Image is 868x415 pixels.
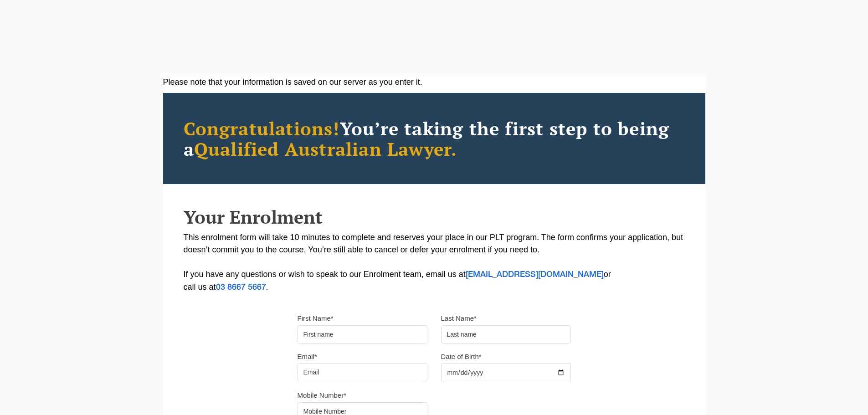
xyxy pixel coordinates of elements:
div: Please note that your information is saved on our server as you enter it. [163,76,705,88]
label: Last Name* [441,314,477,323]
h2: You’re taking the first step to being a [184,118,685,159]
p: This enrolment form will take 10 minutes to complete and reserves your place in our PLT program. ... [184,231,685,294]
input: Last name [441,325,571,343]
input: First name [298,325,427,343]
span: Qualified Australian Lawyer. [194,137,457,161]
h2: Your Enrolment [184,207,685,227]
input: Email [298,363,427,381]
label: Date of Birth* [441,352,482,361]
label: First Name* [298,314,334,323]
label: Email* [298,352,317,361]
label: Mobile Number* [298,391,347,400]
a: [EMAIL_ADDRESS][DOMAIN_NAME] [466,271,604,278]
span: Congratulations! [184,116,340,140]
a: 03 8667 5667 [216,284,266,291]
